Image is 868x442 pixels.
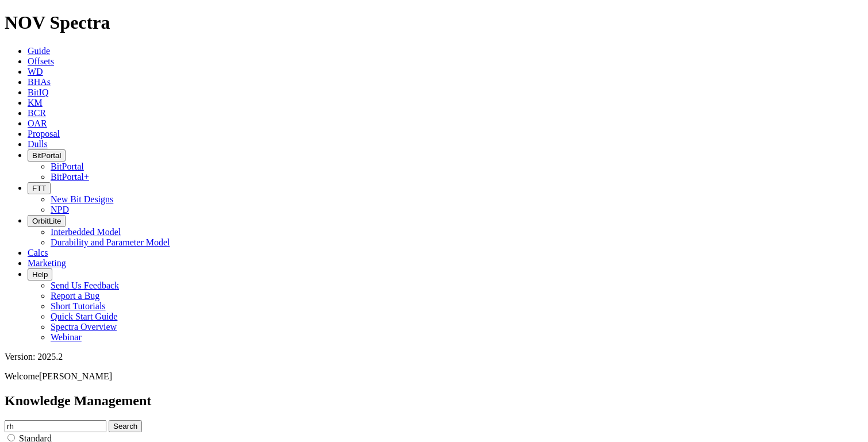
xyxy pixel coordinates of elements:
h2: Knowledge Management [5,393,863,409]
span: [PERSON_NAME] [39,371,112,381]
button: Help [28,268,52,280]
a: BitPortal [51,162,84,171]
h1: NOV Spectra [5,12,863,33]
a: BHAs [28,77,51,87]
a: New Bit Designs [51,194,113,204]
button: Search [109,420,142,432]
a: Interbedded Model [51,227,121,237]
button: FTT [28,182,51,194]
a: Short Tutorials [51,301,106,311]
a: Durability and Parameter Model [51,237,170,247]
a: BitIQ [28,87,48,97]
a: BCR [28,108,46,118]
a: Webinar [51,332,82,342]
a: Guide [28,46,50,56]
a: Calcs [28,248,48,257]
button: BitPortal [28,149,66,162]
a: Proposal [28,129,60,139]
div: Version: 2025.2 [5,352,863,362]
a: OAR [28,118,47,128]
span: BitPortal [32,151,61,160]
input: e.g. Smoothsteer Record [5,420,106,432]
span: Help [32,270,48,279]
span: OrbitLite [32,217,61,225]
a: KM [28,98,43,107]
button: OrbitLite [28,215,66,227]
a: NPD [51,205,69,214]
a: Marketing [28,258,66,268]
span: FTT [32,184,46,193]
a: BitPortal+ [51,172,89,182]
a: Dulls [28,139,48,149]
a: Report a Bug [51,291,99,301]
a: Spectra Overview [51,322,117,332]
a: Offsets [28,56,54,66]
a: WD [28,67,43,76]
p: Welcome [5,371,863,382]
a: Quick Start Guide [51,312,117,321]
a: Send Us Feedback [51,280,119,290]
